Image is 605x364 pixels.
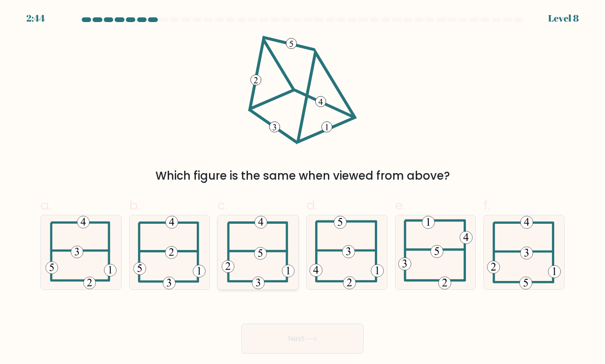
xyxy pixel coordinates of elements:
span: e. [395,196,405,214]
div: Which figure is the same when viewed from above? [46,167,559,184]
button: Next [241,324,364,354]
div: 2:44 [26,11,45,25]
div: Level 8 [548,11,579,25]
span: f. [483,196,490,214]
span: a. [40,196,52,214]
span: c. [217,196,228,214]
span: b. [129,196,140,214]
span: d. [306,196,318,214]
